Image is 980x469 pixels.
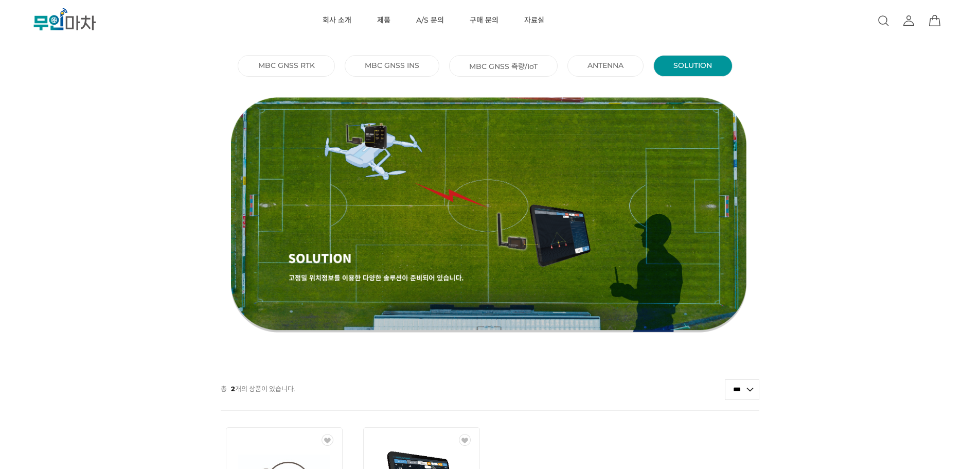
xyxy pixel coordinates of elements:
a: ANTENNA [587,61,623,70]
strong: 2 [231,385,235,393]
a: SOLUTION [673,61,712,70]
p: 총 개의 상품이 있습니다. [221,379,295,398]
img: thumbnail_Solution.png [221,96,760,333]
span: WISH [322,434,337,446]
img: 관심상품 등록 전 [322,434,333,446]
a: MBC GNSS RTK [258,61,315,70]
a: MBC GNSS 측량/IoT [469,61,538,71]
a: MBC GNSS INS [365,61,419,70]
